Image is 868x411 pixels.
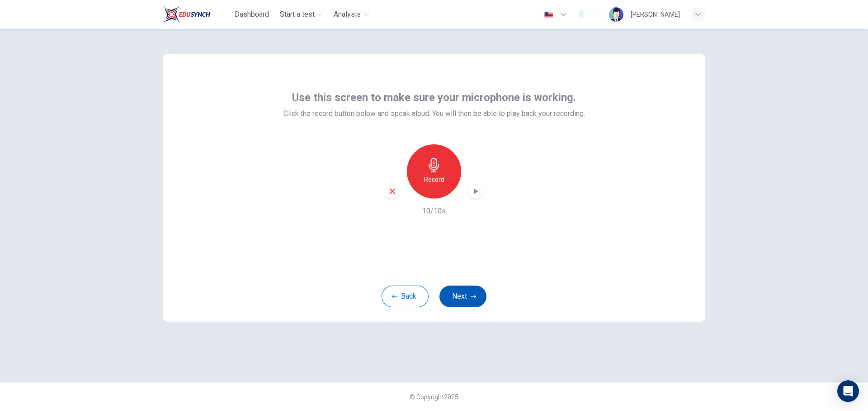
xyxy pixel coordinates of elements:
[837,380,859,402] div: Open Intercom Messenger
[235,9,269,20] span: Dashboard
[543,11,554,18] img: en
[424,174,444,185] h6: Record
[280,9,315,20] span: Start a test
[163,5,231,23] a: EduSynch logo
[292,90,576,105] span: Use this screen to make sure your microphone is working.
[439,286,486,307] button: Next
[276,6,326,23] button: Start a test
[407,144,461,199] button: Record
[609,7,623,22] img: Profile picture
[382,286,429,307] button: Back
[283,108,585,119] span: Click the record button below and speak aloud. You will then be able to play back your recording.
[334,9,361,20] span: Analysis
[410,393,458,401] span: © Copyright 2025
[163,5,210,23] img: EduSynch logo
[231,6,273,23] button: Dashboard
[631,9,680,20] div: [PERSON_NAME]
[330,6,373,23] button: Analysis
[422,206,446,217] h6: 10/10s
